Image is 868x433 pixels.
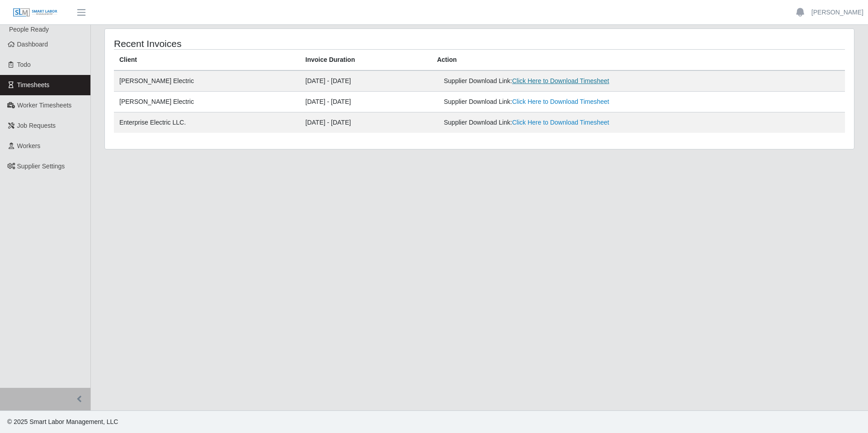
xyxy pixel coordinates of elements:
div: Supplier Download Link: [444,118,699,127]
a: Click Here to Download Timesheet [512,98,609,105]
img: SLM Logo [13,8,58,18]
span: Job Requests [17,122,56,129]
a: Click Here to Download Timesheet [512,77,609,84]
span: Todo [17,61,31,68]
td: [DATE] - [DATE] [300,112,432,133]
span: Worker Timesheets [17,102,71,109]
th: Action [432,50,845,71]
h4: Recent Invoices [114,38,410,49]
th: Client [114,50,300,71]
td: [PERSON_NAME] Electric [114,70,300,92]
span: © 2025 Smart Labor Management, LLC [7,418,118,425]
td: [DATE] - [DATE] [300,70,432,92]
span: People Ready [9,26,49,33]
span: Workers [17,142,41,149]
div: Supplier Download Link: [444,76,699,86]
span: Timesheets [17,81,50,88]
span: Supplier Settings [17,163,65,170]
span: Dashboard [17,41,48,48]
a: Click Here to Download Timesheet [512,119,609,126]
td: Enterprise Electric LLC. [114,112,300,133]
td: [DATE] - [DATE] [300,92,432,112]
td: [PERSON_NAME] Electric [114,92,300,112]
th: Invoice Duration [300,50,432,71]
div: Supplier Download Link: [444,97,699,107]
a: [PERSON_NAME] [811,8,863,17]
